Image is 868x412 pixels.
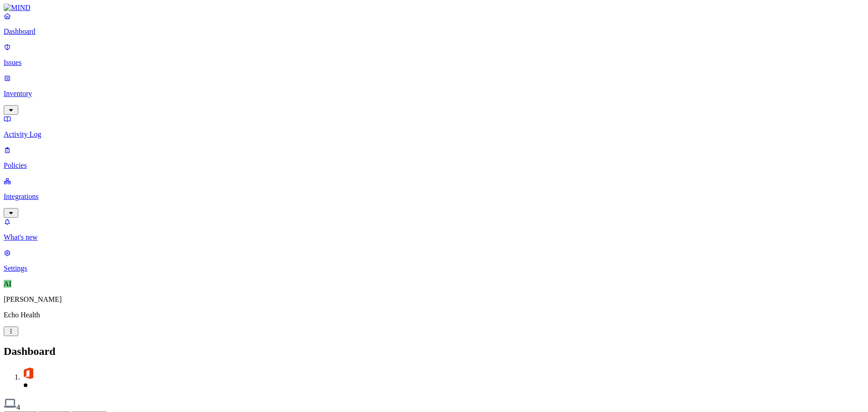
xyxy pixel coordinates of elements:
p: Dashboard [4,27,864,36]
a: Integrations [4,177,864,216]
a: MIND [4,4,864,12]
a: What's new [4,218,864,241]
p: Activity Log [4,130,864,139]
a: Inventory [4,74,864,113]
a: Activity Log [4,115,864,139]
p: Echo Health [4,311,864,319]
img: svg%3e [22,367,35,380]
a: Settings [4,249,864,273]
span: 4 [16,403,20,411]
p: Policies [4,161,864,170]
span: AI [4,280,11,288]
img: svg%3e [4,397,16,410]
h2: Dashboard [4,345,864,358]
p: Issues [4,59,864,67]
p: Integrations [4,193,864,201]
p: Settings [4,264,864,273]
a: Policies [4,146,864,170]
a: Dashboard [4,12,864,36]
p: Inventory [4,90,864,98]
img: MIND [4,4,31,12]
p: [PERSON_NAME] [4,295,864,304]
p: What's new [4,233,864,241]
a: Issues [4,43,864,67]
